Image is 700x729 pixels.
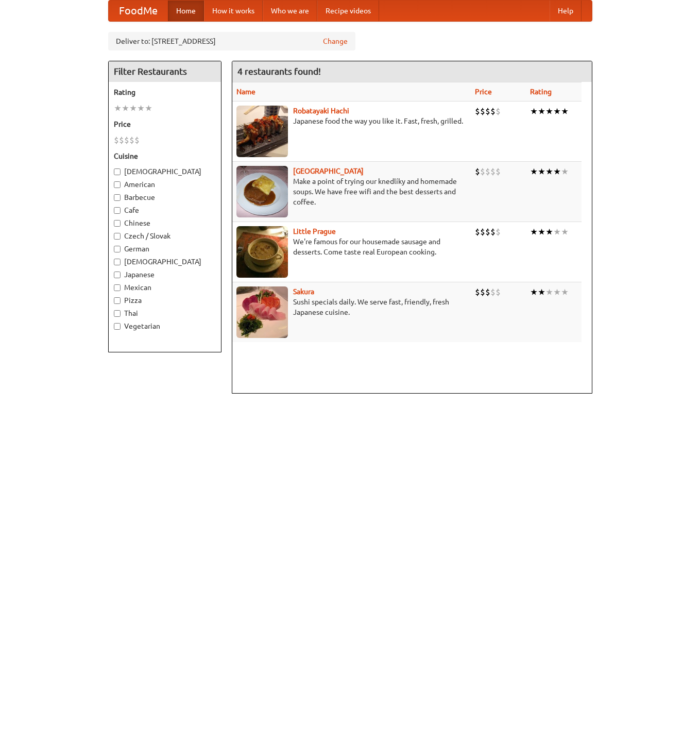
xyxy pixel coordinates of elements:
[490,106,496,117] li: $
[236,166,288,217] img: czechpoint.jpg
[236,297,467,317] p: Sushi specials daily. We serve fast, friendly, fresh Japanese cuisine.
[114,87,216,97] h5: Rating
[553,106,561,117] li: ★
[538,226,545,238] li: ★
[114,321,216,331] label: Vegetarian
[108,32,355,50] div: Deliver to: [STREET_ADDRESS]
[561,286,569,298] li: ★
[114,297,121,304] input: Pizza
[293,227,336,235] a: Little Prague
[236,236,467,257] p: We're famous for our housemade sausage and desserts. Come taste real European cooking.
[236,286,288,338] img: sakura.jpg
[114,246,121,252] input: German
[114,103,122,114] li: ★
[236,116,467,126] p: Japanese food the way you like it. Fast, fresh, grilled.
[114,323,121,330] input: Vegetarian
[114,151,216,161] h5: Cuisine
[490,226,496,238] li: $
[114,192,216,202] label: Barbecue
[475,106,480,117] li: $
[293,167,364,175] a: [GEOGRAPHIC_DATA]
[480,286,485,298] li: $
[553,286,561,298] li: ★
[480,166,485,177] li: $
[129,134,134,146] li: $
[496,226,501,238] li: $
[485,226,490,238] li: $
[204,1,263,21] a: How it works
[236,226,288,278] img: littleprague.jpg
[114,244,216,254] label: German
[485,166,490,177] li: $
[237,66,321,76] ng-pluralize: 4 restaurants found!
[475,166,480,177] li: $
[114,166,216,177] label: [DEMOGRAPHIC_DATA]
[496,106,501,117] li: $
[114,257,216,267] label: [DEMOGRAPHIC_DATA]
[114,119,216,129] h5: Price
[119,134,124,146] li: $
[490,286,496,298] li: $
[553,226,561,238] li: ★
[530,166,538,177] li: ★
[168,1,204,21] a: Home
[550,1,582,21] a: Help
[530,106,538,117] li: ★
[496,286,501,298] li: $
[293,287,314,296] a: Sakura
[114,168,121,175] input: [DEMOGRAPHIC_DATA]
[124,134,129,146] li: $
[114,220,121,227] input: Chinese
[553,166,561,177] li: ★
[480,226,485,238] li: $
[538,106,545,117] li: ★
[114,269,216,280] label: Japanese
[561,226,569,238] li: ★
[538,166,545,177] li: ★
[263,1,317,21] a: Who we are
[236,106,288,157] img: robatayaki.jpg
[114,181,121,188] input: American
[145,103,152,114] li: ★
[114,179,216,190] label: American
[137,103,145,114] li: ★
[545,106,553,117] li: ★
[485,286,490,298] li: $
[114,205,216,215] label: Cafe
[114,310,121,317] input: Thai
[530,226,538,238] li: ★
[490,166,496,177] li: $
[114,194,121,201] input: Barbecue
[485,106,490,117] li: $
[114,284,121,291] input: Mexican
[236,88,255,96] a: Name
[114,231,216,241] label: Czech / Slovak
[561,166,569,177] li: ★
[114,218,216,228] label: Chinese
[475,226,480,238] li: $
[323,36,348,46] a: Change
[114,272,121,278] input: Japanese
[545,286,553,298] li: ★
[561,106,569,117] li: ★
[114,308,216,318] label: Thai
[475,88,492,96] a: Price
[236,176,467,207] p: Make a point of trying our knedlíky and homemade soups. We have free wifi and the best desserts a...
[530,88,552,96] a: Rating
[545,226,553,238] li: ★
[109,61,221,82] h4: Filter Restaurants
[545,166,553,177] li: ★
[114,295,216,306] label: Pizza
[129,103,137,114] li: ★
[114,233,121,240] input: Czech / Slovak
[496,166,501,177] li: $
[114,282,216,293] label: Mexican
[530,286,538,298] li: ★
[114,134,119,146] li: $
[475,286,480,298] li: $
[538,286,545,298] li: ★
[114,207,121,214] input: Cafe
